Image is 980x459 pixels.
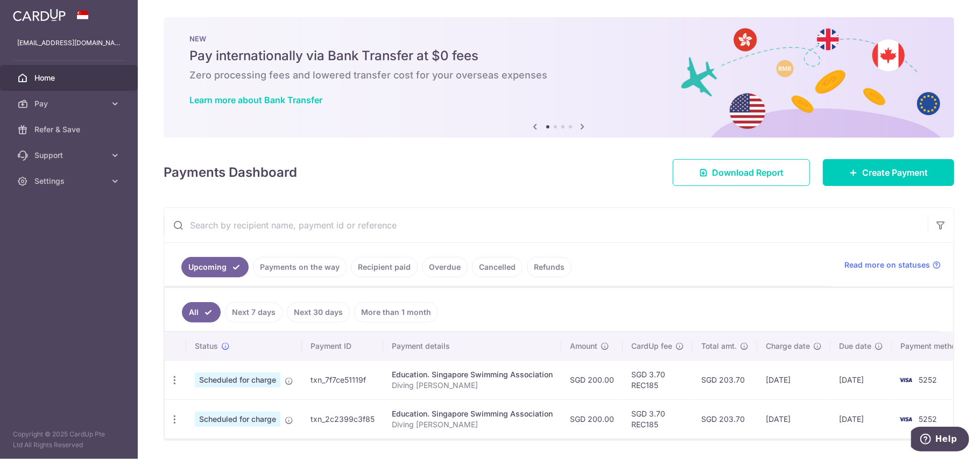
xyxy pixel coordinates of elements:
[189,95,322,105] a: Learn more about Bank Transfer
[34,150,105,161] span: Support
[182,302,221,322] a: All
[195,412,280,427] span: Scheduled for charge
[189,69,928,82] h6: Zero processing fees and lowered transfer cost for your overseas expenses
[17,38,121,48] p: [EMAIL_ADDRESS][DOMAIN_NAME]
[302,399,383,439] td: txn_2c2399c3f85
[34,73,105,83] span: Home
[287,302,350,322] a: Next 30 days
[830,399,892,439] td: [DATE]
[570,341,597,352] span: Amount
[830,360,892,399] td: [DATE]
[862,166,928,179] span: Create Payment
[195,372,280,388] span: Scheduled for charge
[919,375,937,384] span: 5252
[34,176,105,187] span: Settings
[253,257,347,277] a: Payments on the way
[766,341,810,352] span: Charge date
[392,408,553,419] div: Education. Singapore Swimming Association
[351,257,418,277] a: Recipient paid
[844,260,930,270] span: Read more on statuses
[919,414,937,424] span: 5252
[673,159,810,186] a: Download Report
[34,98,105,109] span: Pay
[712,166,784,179] span: Download Report
[757,399,830,439] td: [DATE]
[13,9,66,21] img: CardUp
[892,332,974,360] th: Payment method
[839,341,871,352] span: Due date
[911,427,969,454] iframe: Opens a widget where you can find more information
[392,419,553,430] p: Diving [PERSON_NAME]
[189,34,928,43] p: NEW
[422,257,468,277] a: Overdue
[225,302,283,322] a: Next 7 days
[383,332,561,360] th: Payment details
[472,257,523,277] a: Cancelled
[701,341,737,352] span: Total amt.
[164,17,954,138] img: Bank transfer banner
[164,208,928,242] input: Search by recipient name, payment id or reference
[844,260,941,270] a: Read more on statuses
[34,124,105,135] span: Refer & Save
[895,374,916,386] img: Bank Card
[895,413,916,426] img: Bank Card
[693,399,757,439] td: SGD 203.70
[302,360,383,399] td: txn_7f7ce51119f
[164,163,297,182] h4: Payments Dashboard
[302,332,383,360] th: Payment ID
[181,257,249,277] a: Upcoming
[757,360,830,399] td: [DATE]
[823,159,954,186] a: Create Payment
[623,360,693,399] td: SGD 3.70 REC185
[561,360,623,399] td: SGD 200.00
[561,399,623,439] td: SGD 200.00
[392,369,553,380] div: Education. Singapore Swimming Association
[354,302,438,322] a: More than 1 month
[693,360,757,399] td: SGD 203.70
[195,341,218,352] span: Status
[623,399,693,439] td: SGD 3.70 REC185
[527,257,572,277] a: Refunds
[631,341,672,352] span: CardUp fee
[189,47,928,64] h5: Pay internationally via Bank Transfer at $0 fees
[392,380,553,391] p: Diving [PERSON_NAME]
